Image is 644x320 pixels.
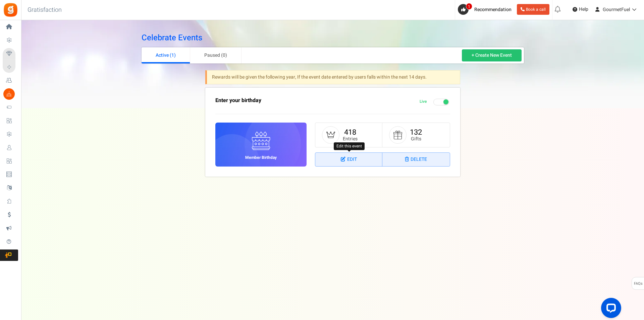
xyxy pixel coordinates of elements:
[577,6,588,13] span: Help
[205,70,460,84] div: Rewards will be given the following year, If the event date entered by users falls within the nex...
[410,136,422,141] small: Gifts
[315,153,382,166] a: Edit
[3,2,18,17] img: Gratisfaction
[410,127,422,138] a: 132
[570,4,591,15] a: Help
[462,49,522,61] a: + Create New Event
[343,136,358,141] small: Entries
[334,142,365,150] div: Edit this event
[382,153,449,166] a: Delete
[20,3,69,17] h3: Gratisfaction
[458,4,514,15] a: 1 Recommendation
[474,6,512,13] span: Recommendation
[190,47,241,63] a: Paused (0)
[215,98,403,104] h3: Enter your birthday
[466,3,472,10] span: 1
[142,47,190,63] a: Active (1)
[344,127,356,138] a: 418
[420,99,427,104] span: Live
[517,4,549,15] a: Book a call
[634,277,643,290] span: FAQs
[603,6,630,13] span: GourmetFuel
[142,34,524,42] h2: Celebrate Events
[240,155,282,160] h6: Member Birthday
